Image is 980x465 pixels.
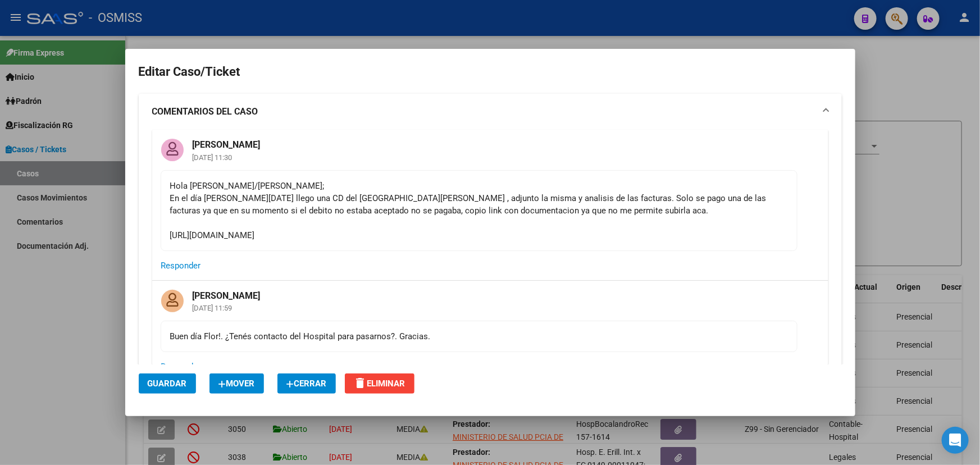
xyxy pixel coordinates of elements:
span: Eliminar [354,379,405,389]
button: Eliminar [345,373,414,394]
h2: Editar Caso/Ticket [139,61,842,83]
mat-card-title: [PERSON_NAME] [184,130,270,151]
span: Cerrar [286,379,327,389]
div: Hola [PERSON_NAME]/[PERSON_NAME]; En el día [PERSON_NAME][DATE] llego una CD del [GEOGRAPHIC_DATA... [170,180,788,241]
strong: COMENTARIOS DEL CASO [152,105,258,118]
button: Guardar [139,373,196,394]
span: Responder [161,261,201,271]
div: Open Intercom Messenger [942,427,969,454]
mat-card-subtitle: [DATE] 11:59 [184,304,270,312]
div: Buen día Flor!. ¿Tenés contacto del Hospital para pasarnos?. Gracias. [170,330,788,343]
button: Responder [161,357,201,377]
mat-icon: delete [354,376,367,390]
span: Guardar [148,379,187,389]
button: Cerrar [277,373,336,394]
span: Mover [218,379,255,389]
button: Mover [209,373,264,394]
mat-expansion-panel-header: COMENTARIOS DEL CASO [139,94,842,130]
mat-card-subtitle: [DATE] 11:30 [184,154,270,161]
span: Responder [161,362,201,372]
mat-card-title: [PERSON_NAME] [184,281,270,302]
button: Responder [161,256,201,276]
